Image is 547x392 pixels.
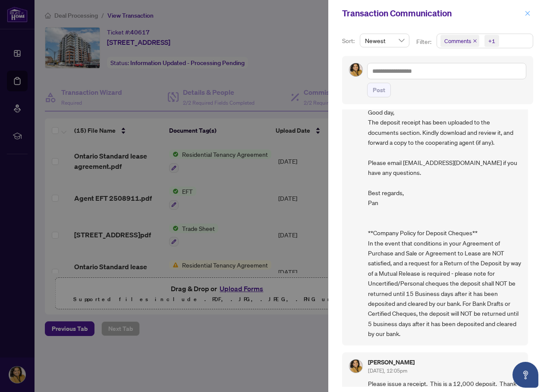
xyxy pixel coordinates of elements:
button: Open asap [512,362,538,388]
span: close [525,10,531,16]
span: [DATE], 12:05pm [368,367,407,374]
img: Profile Icon [349,63,362,76]
span: close [473,39,477,43]
span: Comments [440,35,479,47]
span: Good day, The deposit receipt has been uploaded to the documents section. Kindly download and rev... [368,107,521,339]
span: Newest [365,34,404,47]
div: +1 [488,37,495,45]
div: Transaction Communication [342,7,522,20]
span: Comments [444,37,471,45]
h5: [PERSON_NAME] [368,359,415,365]
img: Profile Icon [349,360,362,373]
button: Post [367,83,391,97]
p: Filter: [416,37,433,47]
p: Sort: [342,36,356,46]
